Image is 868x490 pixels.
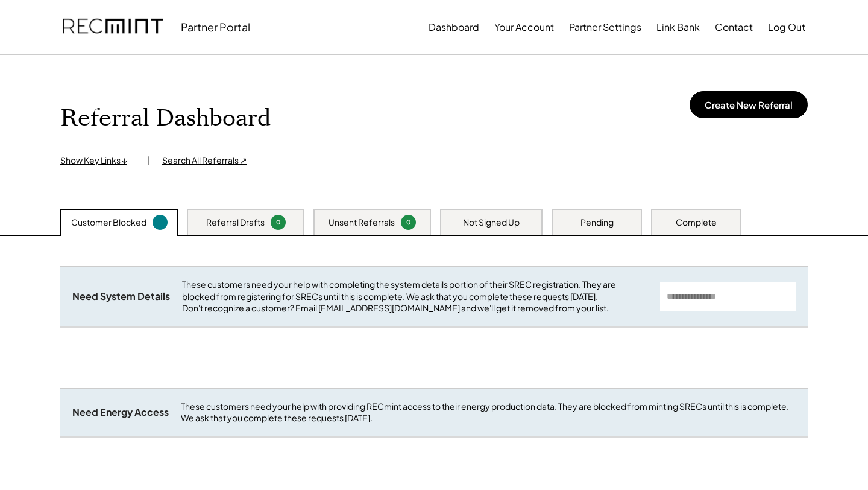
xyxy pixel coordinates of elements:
[63,7,163,48] img: recmint-logotype%403x.png
[60,104,271,133] h1: Referral Dashboard
[148,154,150,167] div: |
[429,15,479,39] button: Dashboard
[690,91,808,118] button: Create New Referral
[403,218,414,227] div: 0
[72,406,169,419] div: Need Energy Access
[313,85,379,151] img: yH5BAEAAAAALAAAAAABAAEAAAIBRAA7
[715,15,753,39] button: Contact
[181,20,250,34] div: Partner Portal
[580,217,614,229] div: Pending
[656,15,700,39] button: Link Bank
[60,154,136,167] div: Show Key Links ↓
[162,154,247,167] div: Search All Referrals ↗
[463,217,520,229] div: Not Signed Up
[72,290,170,303] div: Need System Details
[569,15,641,39] button: Partner Settings
[768,15,805,39] button: Log Out
[182,279,648,314] div: These customers need your help with completing the system details portion of their SREC registrat...
[676,217,717,229] div: Complete
[206,217,265,229] div: Referral Drafts
[181,401,796,424] div: These customers need your help with providing RECmint access to their energy production data. The...
[329,217,395,229] div: Unsent Referrals
[272,218,284,227] div: 0
[494,15,554,39] button: Your Account
[71,217,146,229] div: Customer Blocked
